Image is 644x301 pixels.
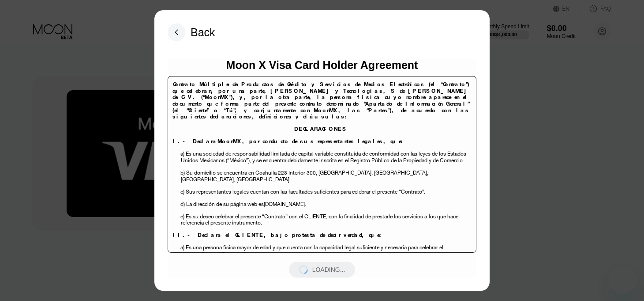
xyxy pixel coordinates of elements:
[181,169,429,183] span: , [GEOGRAPHIC_DATA], [GEOGRAPHIC_DATA].
[180,188,183,195] span: c
[609,266,637,294] iframe: Button to launch messaging window
[226,59,418,72] div: Moon X Visa Card Holder Agreement
[255,169,427,176] span: Coahuila 223 Interior 300, [GEOGRAPHIC_DATA], [GEOGRAPHIC_DATA]
[294,125,348,133] span: DECLARACIONES
[314,107,338,114] span: MoonMX
[180,150,466,164] span: a) Es una sociedad de responsabilidad limitada de capital variable constituida de conformidad con...
[264,200,306,208] span: [DOMAIN_NAME].
[183,213,420,220] span: ) Es su deseo celebrar el presente “Contrato” con el CLIENTE, con la finalidad de prestarle los s...
[172,87,469,101] span: [PERSON_NAME] y Tecnologías, S de [PERSON_NAME] de C.V. (“MoonMX”),
[180,169,254,176] span: b) Su domicilio se encuentra en
[173,231,383,239] span: II.- Declara el CLIENTE, bajo protesta de decir verdad, que:
[180,244,443,258] span: a) Es una persona física mayor de edad y que cuenta con la capacidad legal suficiente y necesaria...
[420,213,427,220] span: s a
[173,137,217,145] span: I.- Declara
[180,200,183,208] span: d
[181,213,459,227] span: los que hace referencia el presente instrumento.
[183,188,425,195] span: ) Sus representantes legales cuentan con las facultades suficientes para celebrar el presente “Co...
[180,213,183,220] span: e
[217,137,242,145] span: MoonMX
[183,200,264,208] span: ) La dirección de su página web es
[172,93,469,114] span: y, por la otra parte, la persona física cuyo nombre aparece en el documento que forma parte del p...
[168,23,215,41] div: Back
[191,26,215,39] div: Back
[172,107,469,121] span: , las “Partes”), de acuerdo con las siguientes declaraciones, definiciones y cláusulas:
[172,80,469,95] span: Contrato Múltiple de Productos de Crédito y Servicios de Medios Electrónicos (el “Contrato”) que ...
[242,137,405,145] span: , por conducto de sus representantes legales, que:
